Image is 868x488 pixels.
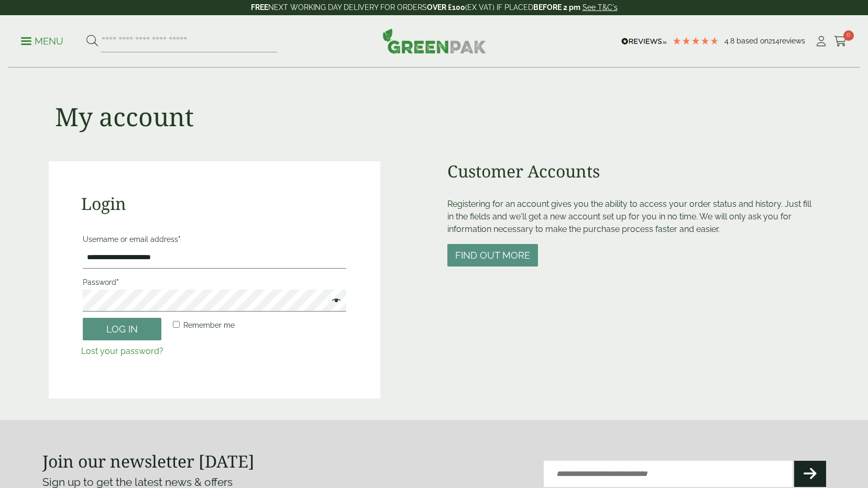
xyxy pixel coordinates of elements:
a: 0 [834,34,847,49]
span: 214 [768,37,779,45]
button: Log in [83,318,161,340]
h2: Customer Accounts [447,161,820,181]
span: 0 [843,30,854,41]
h1: My account [55,102,194,132]
a: Find out more [447,251,538,261]
a: Menu [21,35,63,46]
p: Menu [21,35,63,48]
label: Password [83,275,346,290]
strong: BEFORE 2 pm [533,3,580,12]
span: 4.8 [724,37,737,45]
a: See T&C's [583,3,618,12]
img: GreenPak Supplies [382,28,486,53]
div: 4.79 Stars [672,36,719,46]
img: REVIEWS.io [621,38,667,45]
strong: Join our newsletter [DATE] [42,450,255,472]
strong: OVER £100 [427,3,465,12]
p: Registering for an account gives you the ability to access your order status and history. Just fi... [447,198,820,236]
strong: FREE [251,3,268,12]
span: Remember me [183,321,235,329]
input: Remember me [173,321,180,328]
i: Cart [834,36,847,47]
h2: Login [81,194,348,214]
label: Username or email address [83,232,346,247]
span: reviews [779,37,805,45]
a: Lost your password? [81,346,163,356]
button: Find out more [447,244,538,267]
span: Based on [737,37,768,45]
i: My Account [815,36,828,47]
